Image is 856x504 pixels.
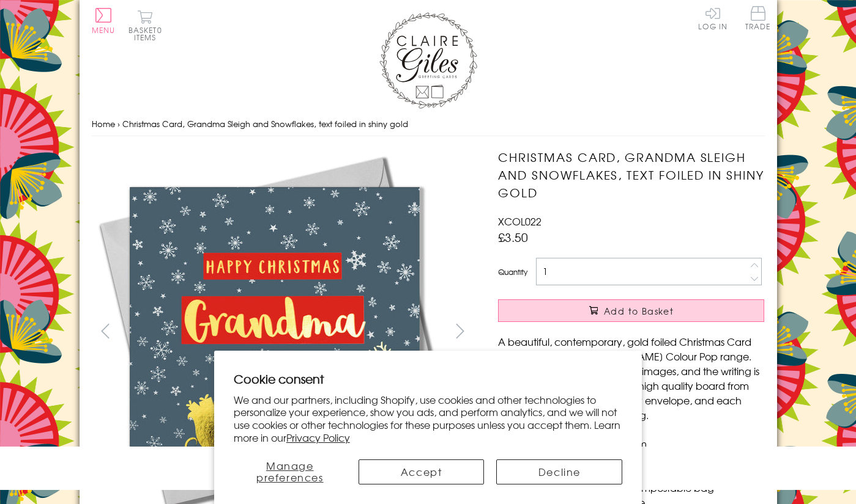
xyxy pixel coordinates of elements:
[498,299,764,322] button: Add to Basket
[359,459,485,484] button: Accept
[134,24,162,43] span: 0 items
[128,10,162,41] button: Basket0 items
[498,214,542,228] span: XCOL022
[745,6,771,30] span: Trade
[234,370,623,387] h2: Cookie consent
[234,459,346,484] button: Manage preferences
[92,112,765,137] nav: breadcrumbs
[498,228,528,246] span: £3.50
[604,305,674,317] span: Add to Basket
[92,118,115,130] a: Home
[498,148,764,201] h1: Christmas Card, Grandma Sleigh and Snowflakes, text foiled in shiny gold
[122,118,408,130] span: Christmas Card, Grandma Sleigh and Snowflakes, text foiled in shiny gold
[256,458,324,484] span: Manage preferences
[92,8,116,34] button: Menu
[745,6,771,32] a: Trade
[498,266,527,277] label: Quantity
[234,393,623,444] p: We and our partners, including Shopify, use cookies and other technologies to personalize your ex...
[286,430,350,445] a: Privacy Policy
[496,459,622,484] button: Decline
[498,334,764,422] p: A beautiful, contemporary, gold foiled Christmas Card from the amazing [PERSON_NAME] Colour Pop r...
[92,24,116,35] span: Menu
[446,317,474,345] button: next
[379,12,477,109] img: Claire Giles Greetings Cards
[92,317,119,345] button: prev
[698,6,728,30] a: Log In
[117,118,120,130] span: ›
